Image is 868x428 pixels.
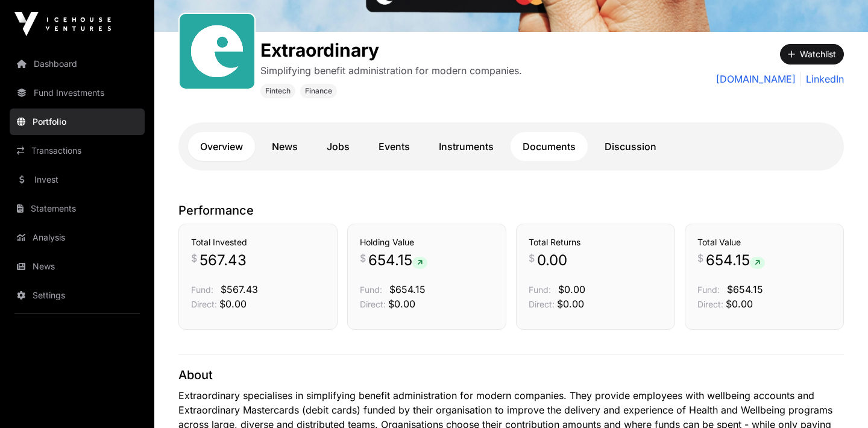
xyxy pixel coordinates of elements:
a: Events [366,132,422,161]
a: Transactions [10,137,145,164]
a: Portfolio [10,109,145,135]
span: Direct: [529,299,555,309]
span: $ [191,251,197,265]
span: Fund: [529,285,551,295]
button: Watchlist [780,44,844,65]
span: 654.15 [706,251,765,270]
a: Documents [511,132,588,161]
span: Direct: [360,299,386,309]
span: 567.43 [200,251,247,270]
img: output-onlinepngtools---2025-04-04T105842.413.png [184,19,250,84]
a: Overview [188,132,255,161]
span: $ [360,251,366,265]
iframe: Chat Widget [808,370,868,428]
a: Invest [10,166,145,193]
h3: Total Invested [191,236,325,248]
span: Finance [305,86,332,96]
a: [DOMAIN_NAME] [716,72,796,86]
span: 654.15 [368,251,427,270]
p: Simplifying benefit administration for modern companies. [260,63,522,78]
h3: Holding Value [360,236,494,248]
span: Fintech [265,86,291,96]
a: Fund Investments [10,80,145,106]
a: Instruments [427,132,506,161]
span: $0.00 [388,298,415,310]
span: $654.15 [727,283,763,295]
span: $0.00 [219,298,247,310]
span: Direct: [191,299,217,309]
h1: Extraordinary [260,39,522,61]
a: Settings [10,282,145,309]
a: Analysis [10,224,145,251]
a: Statements [10,195,145,222]
span: $ [697,251,703,265]
span: $654.15 [389,283,426,295]
span: Fund: [191,285,213,295]
span: $0.00 [557,298,584,310]
p: About [178,367,844,383]
p: Performance [178,202,844,219]
span: Fund: [360,285,382,295]
h3: Total Returns [529,236,662,248]
span: Fund: [697,285,720,295]
a: Dashboard [10,51,145,77]
span: 0.00 [537,251,567,270]
span: $0.00 [726,298,753,310]
span: $567.43 [221,283,258,295]
nav: Tabs [188,132,834,161]
h3: Total Value [697,236,831,248]
a: News [260,132,310,161]
a: LinkedIn [800,72,844,86]
span: $ [529,251,535,265]
a: Discussion [593,132,668,161]
img: Icehouse Ventures Logo [14,12,111,36]
a: News [10,253,145,280]
span: Direct: [697,299,723,309]
a: Jobs [315,132,362,161]
span: $0.00 [558,283,585,295]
